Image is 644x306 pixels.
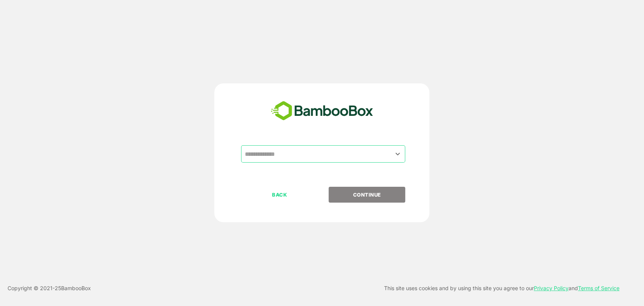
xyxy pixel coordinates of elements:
[329,191,405,199] p: CONTINUE
[534,285,569,291] a: Privacy Policy
[267,98,377,123] img: bamboobox
[392,149,403,159] button: Open
[329,187,405,203] button: CONTINUE
[8,284,91,293] p: Copyright © 2021- 25 BambooBox
[242,191,317,199] p: BACK
[384,284,619,293] p: This site uses cookies and by using this site you agree to our and
[578,285,619,291] a: Terms of Service
[241,187,318,203] button: BACK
